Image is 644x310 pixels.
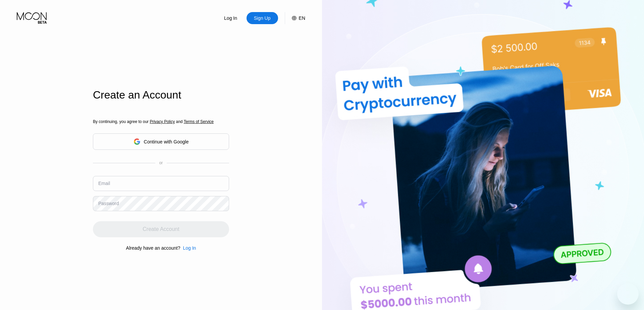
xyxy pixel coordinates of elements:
div: Log In [180,245,196,251]
div: Password [98,201,119,206]
div: Email [98,181,110,186]
div: EN [285,12,305,24]
div: Sign Up [247,12,278,24]
div: Log In [215,12,247,24]
div: Continue with Google [93,133,229,150]
div: Already have an account? [126,245,180,251]
div: or [159,161,163,165]
div: Sign Up [253,15,271,21]
div: Log In [183,245,196,251]
div: EN [299,15,305,21]
div: Continue with Google [144,139,189,144]
iframe: Кнопка запуска окна обмена сообщениями [617,283,639,305]
div: Log In [223,15,238,21]
span: Terms of Service [184,119,214,124]
div: By continuing, you agree to our [93,119,229,124]
span: Privacy Policy [150,119,175,124]
span: and [175,119,184,124]
div: Create an Account [93,89,229,101]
